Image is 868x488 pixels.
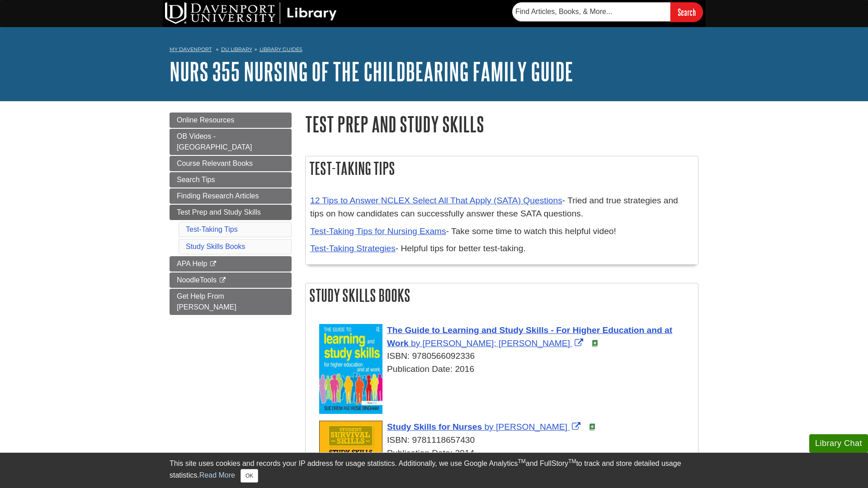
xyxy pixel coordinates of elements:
button: Library Chat [809,434,868,453]
div: Guide Page Menu [170,113,292,315]
span: Get Help From [PERSON_NAME] [177,292,236,311]
span: OB Videos - [GEOGRAPHIC_DATA] [177,132,252,151]
a: Link opens in new window [387,325,672,348]
form: Searches DU Library's articles, books, and more [512,2,703,22]
span: [PERSON_NAME]; [PERSON_NAME] [423,338,570,348]
input: Search [670,2,703,22]
i: This link opens in a new window [219,277,226,283]
span: Finding Research Articles [177,192,259,200]
span: Test Prep and Study Skills [177,208,261,216]
a: Online Resources [170,113,292,128]
a: Library Guides [259,46,302,52]
a: NoodleTools [170,272,292,288]
span: APA Help [177,260,207,267]
span: [PERSON_NAME] [496,422,567,432]
a: Finding Research Articles [170,188,292,204]
nav: breadcrumb [170,43,698,58]
a: 12 Tips to Answer NCLEX Select All That Apply (SATA) Questions [310,196,562,205]
div: ISBN: 9780566092336 [319,350,693,363]
img: e-Book [589,423,596,431]
a: DU Library [221,46,252,52]
sup: TM [518,458,525,465]
span: Search Tips [177,176,215,183]
a: APA Help [170,256,292,272]
span: Study Skills for Nurses [387,422,482,432]
div: Publication Date: 2014 [319,447,693,460]
span: Online Resources [177,116,234,124]
sup: TM [568,458,576,465]
p: - Tried and true strategies and tips on how candidates can successfully answer these SATA questions. [310,194,693,221]
div: ISBN: 9781118657430 [319,434,693,447]
a: Search Tips [170,172,292,188]
div: This site uses cookies and records your IP address for usage statistics. Additionally, we use Goo... [170,458,698,483]
a: My Davenport [170,46,212,53]
div: Publication Date: 2016 [319,363,693,376]
span: The Guide to Learning and Study Skills - For Higher Education and at Work [387,325,672,348]
p: - Take some time to watch this helpful video! [310,225,693,238]
span: NoodleTools [177,276,217,284]
span: by [411,338,420,348]
a: Study Skills Books [186,243,245,250]
a: OB Videos - [GEOGRAPHIC_DATA] [170,129,292,155]
h2: Test-Taking Tips [306,156,698,180]
button: Close [241,469,258,483]
a: Link opens in new window [387,422,583,432]
i: This link opens in a new window [209,261,217,267]
p: - Helpful tips for better test-taking. [310,242,693,255]
a: Test-Taking Tips [186,225,238,233]
input: Find Articles, Books, & More... [512,2,670,21]
img: e-Book [591,340,599,347]
a: Read More [199,471,235,479]
span: Course Relevant Books [177,160,253,167]
a: Test Prep and Study Skills [170,205,292,220]
h2: Study Skills Books [306,283,698,307]
span: by [484,422,493,432]
a: NURS 355 Nursing of the Childbearing Family Guide [170,57,573,85]
a: Get Help From [PERSON_NAME] [170,289,292,315]
a: Course Relevant Books [170,156,292,171]
h1: Test Prep and Study Skills [305,113,698,136]
a: Test-Taking Strategies [310,244,396,253]
a: Test-Taking Tips for Nursing Exams [310,226,446,236]
img: DU Library [165,2,337,24]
